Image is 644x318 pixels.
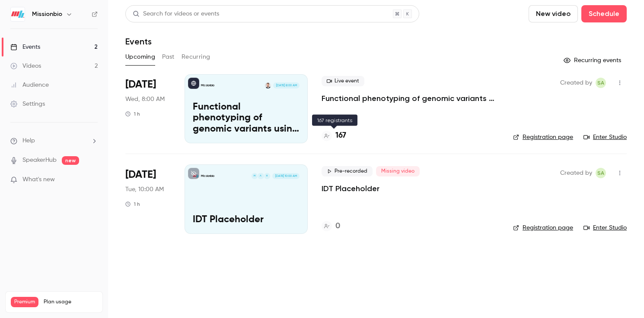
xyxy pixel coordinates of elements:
h1: Events [125,36,152,47]
a: Enter Studio [583,224,627,232]
a: Enter Studio [583,133,627,142]
button: Upcoming [125,50,155,64]
button: New video [529,5,578,22]
span: SA [597,78,604,88]
div: 1 h [125,110,140,117]
span: [DATE] [125,168,156,182]
a: Registration page [513,133,573,142]
span: SA [597,168,604,178]
div: M [251,173,258,179]
a: 167 [322,130,346,142]
span: Live event [322,76,364,86]
h4: 0 [335,220,340,232]
span: What's new [22,175,55,184]
h6: Missionbio [32,10,62,19]
span: Simon Allardice [596,78,606,88]
button: Past [162,50,175,64]
div: Videos [10,62,41,70]
span: Pre-recorded [322,166,373,176]
a: Functional phenotyping of genomic variants using joint multiomic single-cell DNA–RNA sequencing [322,93,499,104]
a: SpeakerHub [22,156,57,165]
span: Premium [11,297,38,307]
span: [DATE] 8:00 AM [273,82,299,88]
button: Schedule [581,5,627,22]
div: 1 h [125,201,140,208]
a: IDT Placeholder [322,183,379,194]
li: help-dropdown-opener [10,136,98,145]
a: IDT PlaceholderMissionbioNAM[DATE] 10:00 AMIDT Placeholder [185,164,308,233]
div: N [264,173,271,179]
span: Missing video [376,166,420,176]
p: Missionbio [201,83,214,88]
div: Search for videos or events [133,9,219,19]
img: Missionbio [11,7,25,21]
span: Tue, 10:00 AM [125,185,164,194]
button: Recurring events [560,54,627,67]
div: Audience [10,81,49,89]
div: A [257,173,264,179]
a: 0 [322,220,340,232]
span: Wed, 8:00 AM [125,95,165,104]
div: Events [10,43,40,51]
span: [DATE] 10:00 AM [272,173,299,179]
div: Settings [10,100,45,108]
p: Functional phenotyping of genomic variants using joint multiomic single-cell DNA–RNA sequencing [193,102,300,135]
span: Plan usage [44,299,97,305]
span: new [62,156,79,165]
span: Created by [560,78,592,88]
a: Registration page [513,224,573,232]
div: Dec 2 Tue, 10:00 AM (America/Los Angeles) [125,164,171,233]
a: Functional phenotyping of genomic variants using joint multiomic single-cell DNA–RNA sequencingMi... [185,74,308,143]
p: IDT Placeholder [193,214,300,226]
img: Dr Dominik Lindenhofer [265,82,271,88]
span: Simon Allardice [596,168,606,178]
h4: 167 [335,130,346,142]
button: Recurring [182,50,210,64]
span: Help [22,136,35,145]
p: Missionbio [201,174,214,178]
span: Created by [560,168,592,178]
div: Oct 15 Wed, 8:00 AM (America/Los Angeles) [125,74,171,143]
span: [DATE] [125,78,156,91]
iframe: Noticeable Trigger [87,176,98,184]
